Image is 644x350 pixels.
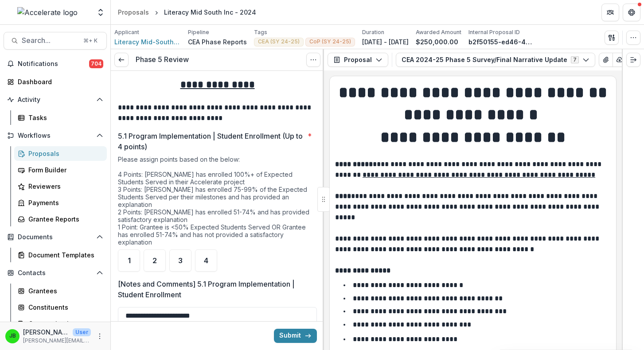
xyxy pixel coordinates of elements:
[28,198,100,207] div: Payments
[118,8,149,17] div: Proposals
[468,28,520,36] p: Internal Proposal ID
[118,156,317,249] div: Please assign points based on the below: 4 Points: [PERSON_NAME] has enrolled 100%+ of Expected S...
[362,37,409,47] p: [DATE] - [DATE]
[14,248,107,262] a: Document Templates
[28,165,100,175] div: Form Builder
[22,36,78,45] span: Search...
[18,96,93,104] span: Activity
[28,319,100,328] div: Communications
[623,4,640,21] button: Get Help
[416,37,458,47] p: $250,000.00
[28,113,100,122] div: Tasks
[188,37,247,47] p: CEA Phase Reports
[73,328,91,336] p: User
[18,132,93,140] span: Workflows
[14,284,107,298] a: Grantees
[274,329,317,343] button: Submit
[258,39,300,45] span: CEA (SY 24-25)
[14,179,107,194] a: Reviewers
[114,6,152,19] a: Proposals
[18,60,89,68] span: Notifications
[4,74,107,89] a: Dashboard
[4,57,107,71] button: Notifications704
[18,233,93,241] span: Documents
[4,230,107,244] button: Open Documents
[601,4,619,21] button: Partners
[14,110,107,125] a: Tasks
[4,93,107,107] button: Open Activity
[188,28,209,36] p: Pipeline
[17,7,78,18] img: Accelerate logo
[14,163,107,177] a: Form Builder
[14,212,107,226] a: Grantee Reports
[14,195,107,210] a: Payments
[89,59,103,68] span: 704
[28,286,100,296] div: Grantees
[23,337,91,345] p: [PERSON_NAME][EMAIL_ADDRESS][PERSON_NAME][DOMAIN_NAME]
[94,331,105,342] button: More
[128,257,131,264] span: 1
[14,316,107,331] a: Communications
[114,37,181,47] a: Literacy Mid-South, Inc.
[164,8,256,17] div: Literacy Mid South Inc - 2024
[4,32,107,50] button: Search...
[306,53,320,67] button: Options
[28,250,100,260] div: Document Templates
[118,131,304,152] p: 5.1 Program Implementation | Student Enrollment (Up to 4 points)
[136,55,189,64] h3: Phase 5 Review
[28,182,100,191] div: Reviewers
[114,28,139,36] p: Applicant
[396,53,595,67] button: CEA 2024-25 Phase 5 Survey/Final Narrative Update7
[118,279,312,300] p: [Notes and Comments] 5.1 Program Implementation | Student Enrollment
[362,28,384,36] p: Duration
[82,36,99,46] div: ⌘ + K
[599,53,613,67] button: View Attached Files
[114,6,260,19] nav: breadcrumb
[14,146,107,161] a: Proposals
[4,128,107,143] button: Open Workflows
[28,214,100,224] div: Grantee Reports
[14,300,107,315] a: Constituents
[4,266,107,280] button: Open Contacts
[18,269,93,277] span: Contacts
[204,257,208,264] span: 4
[94,4,107,21] button: Open entity switcher
[152,257,157,264] span: 2
[9,333,16,339] div: Jennifer Bronson
[416,28,461,36] p: Awarded Amount
[23,327,69,337] p: [PERSON_NAME]
[328,53,388,67] button: Proposal
[28,149,100,158] div: Proposals
[18,77,100,86] div: Dashboard
[28,303,100,312] div: Constituents
[309,39,351,45] span: CoP (SY 24-25)
[178,257,183,264] span: 3
[468,37,535,47] p: b2f50155-ed46-4ab9-8f96-1b07214987c8
[254,28,267,36] p: Tags
[626,53,640,67] button: Expand right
